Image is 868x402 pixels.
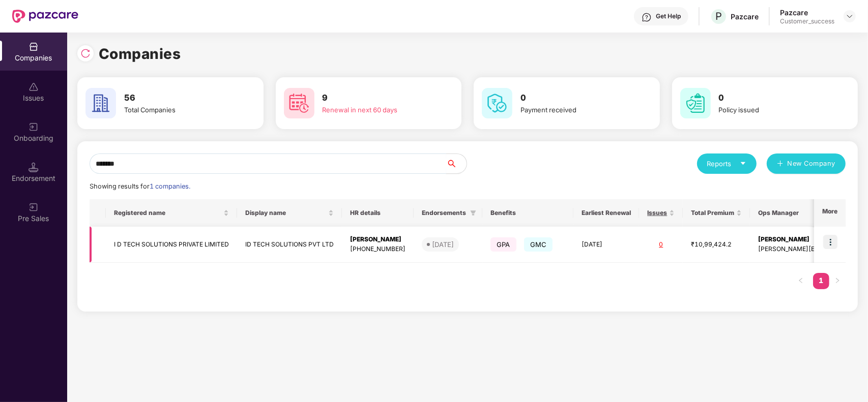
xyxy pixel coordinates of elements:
[90,182,190,190] span: Showing results for
[350,235,406,244] div: [PERSON_NAME]
[777,160,784,168] span: plus
[237,199,342,227] th: Display name
[573,227,639,263] td: [DATE]
[683,199,750,227] th: Total Premium
[813,273,829,288] a: 1
[731,12,759,21] div: Pazcare
[28,162,39,172] img: svg+xml;base64,PHN2ZyB3aWR0aD0iMTQuNSIgaGVpZ2h0PSIxNC41IiB2aWV3Qm94PSIwIDAgMTYgMTYiIGZpbGw9Im5vbm...
[642,12,652,22] img: svg+xml;base64,PHN2ZyBpZD0iSGVscC0zMngzMiIgeG1sbnM9Imh0dHA6Ly93d3cudzMub3JnLzIwMDAvc3ZnIiB3aWR0aD...
[323,91,433,105] h3: 9
[793,273,809,289] li: Previous Page
[834,277,841,284] span: right
[28,202,39,212] img: svg+xml;base64,PHN2ZyB3aWR0aD0iMjAiIGhlaWdodD0iMjAiIHZpZXdCb3g9IjAgMCAyMCAyMCIgZmlsbD0ibm9uZSIgeG...
[432,239,454,250] div: [DATE]
[719,105,829,115] div: Policy issued
[482,199,573,227] th: Benefits
[446,160,467,168] span: search
[490,237,516,252] span: GPA
[707,159,746,169] div: Reports
[788,159,836,169] span: New Company
[647,240,675,250] div: 0
[342,199,414,227] th: HR details
[829,273,846,289] button: right
[422,209,466,217] span: Endorsements
[350,244,406,254] div: [PHONE_NUMBER]
[691,240,742,250] div: ₹10,99,424.2
[691,209,734,217] span: Total Premium
[237,227,342,263] td: ID TECH SOLUTIONS PVT LTD
[520,91,631,105] h3: 0
[124,105,235,115] div: Total Companies
[639,199,683,227] th: Issues
[814,199,846,227] th: More
[798,277,804,284] span: left
[468,207,478,219] span: filter
[28,42,39,52] img: svg+xml;base64,PHN2ZyBpZD0iQ29tcGFuaWVzIiB4bWxucz0iaHR0cDovL3d3dy53My5vcmcvMjAwMC9zdmciIHdpZHRoPS...
[28,82,39,92] img: svg+xml;base64,PHN2ZyBpZD0iSXNzdWVzX2Rpc2FibGVkIiB4bWxucz0iaHR0cDovL3d3dy53My5vcmcvMjAwMC9zdmciIH...
[647,209,667,217] span: Issues
[99,43,181,65] h1: Companies
[284,88,314,118] img: svg+xml;base64,PHN2ZyB4bWxucz0iaHR0cDovL3d3dy53My5vcmcvMjAwMC9zdmciIHdpZHRoPSI2MCIgaGVpZ2h0PSI2MC...
[740,160,746,167] span: caret-down
[520,105,631,115] div: Payment received
[573,199,639,227] th: Earliest Renewal
[656,12,681,20] div: Get Help
[106,199,237,227] th: Registered name
[482,88,512,118] img: svg+xml;base64,PHN2ZyB4bWxucz0iaHR0cDovL3d3dy53My5vcmcvMjAwMC9zdmciIHdpZHRoPSI2MCIgaGVpZ2h0PSI2MC...
[114,209,221,217] span: Registered name
[85,88,116,118] img: svg+xml;base64,PHN2ZyB4bWxucz0iaHR0cDovL3d3dy53My5vcmcvMjAwMC9zdmciIHdpZHRoPSI2MCIgaGVpZ2h0PSI2MC...
[106,227,237,263] td: I D TECH SOLUTIONS PRIVATE LIMITED
[323,105,433,115] div: Renewal in next 60 days
[80,48,91,58] img: svg+xml;base64,PHN2ZyBpZD0iUmVsb2FkLTMyeDMyIiB4bWxucz0iaHR0cDovL3d3dy53My5vcmcvMjAwMC9zdmciIHdpZH...
[446,153,467,174] button: search
[793,273,809,289] button: left
[846,12,854,20] img: svg+xml;base64,PHN2ZyBpZD0iRHJvcGRvd24tMzJ4MzIiIHhtbG5zPSJodHRwOi8vd3d3LnczLm9yZy8yMDAwL3N2ZyIgd2...
[780,8,834,17] div: Pazcare
[524,237,553,252] span: GMC
[719,91,829,105] h3: 0
[715,10,722,22] span: P
[829,273,846,289] li: Next Page
[813,273,829,289] li: 1
[470,210,476,216] span: filter
[680,88,711,118] img: svg+xml;base64,PHN2ZyB4bWxucz0iaHR0cDovL3d3dy53My5vcmcvMjAwMC9zdmciIHdpZHRoPSI2MCIgaGVpZ2h0PSI2MC...
[28,122,39,132] img: svg+xml;base64,PHN2ZyB3aWR0aD0iMjAiIGhlaWdodD0iMjAiIHZpZXdCb3g9IjAgMCAyMCAyMCIgZmlsbD0ibm9uZSIgeG...
[245,209,326,217] span: Display name
[823,235,837,249] img: icon
[780,17,834,25] div: Customer_success
[12,10,78,23] img: New Pazcare Logo
[767,153,846,174] button: plusNew Company
[150,182,190,190] span: 1 companies.
[124,91,235,105] h3: 56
